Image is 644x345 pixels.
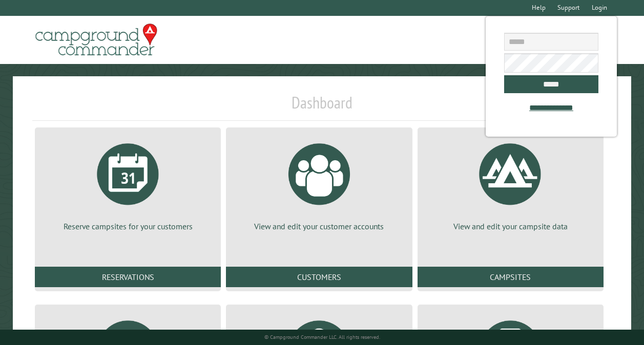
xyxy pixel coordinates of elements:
h1: Dashboard [32,93,612,121]
a: Customers [226,267,412,287]
a: Reservations [35,267,221,287]
p: Reserve campsites for your customers [47,221,209,232]
a: View and edit your customer accounts [238,136,400,232]
a: View and edit your campsite data [430,136,591,232]
a: Campsites [418,267,604,287]
a: Reserve campsites for your customers [47,136,209,232]
img: Campground Commander [32,20,160,60]
small: © Campground Commander LLC. All rights reserved. [264,334,380,340]
p: View and edit your campsite data [430,221,591,232]
p: View and edit your customer accounts [238,221,400,232]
